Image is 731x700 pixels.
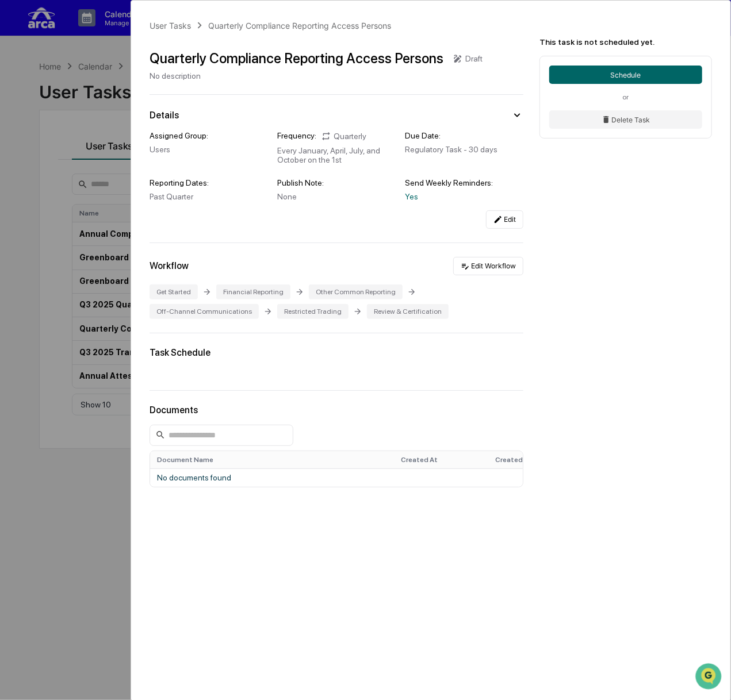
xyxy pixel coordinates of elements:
[150,50,443,67] div: Quarterly Compliance Reporting Access Persons
[52,99,158,108] div: We're available if you need us!
[150,405,523,416] div: Documents
[150,192,268,201] div: Past Quarter
[405,192,523,201] div: Yes
[216,284,290,299] div: Financial Reporting
[405,178,523,187] div: Send Weekly Reminders:
[7,221,77,241] a: 🔎Data Lookup
[549,93,702,101] div: or
[277,131,316,141] div: Frequency:
[453,257,523,275] button: Edit Workflow
[150,451,394,468] th: Document Name
[95,203,143,215] span: Attestations
[150,347,523,358] div: Task Schedule
[465,54,483,63] div: Draft
[196,91,209,105] button: Start new chat
[694,662,725,693] iframe: Open customer support
[150,110,179,121] div: Details
[367,304,449,319] div: Review & Certification
[394,451,488,468] th: Created At
[12,127,77,136] div: Past conversations
[150,131,268,140] div: Assigned Group:
[81,253,139,262] a: Powered byPylon
[12,24,209,42] p: How can we help?
[150,304,259,319] div: Off-Channel Communications
[150,21,191,30] div: User Tasks
[539,37,712,47] div: This task is not scheduled yet.
[321,131,366,141] div: Quarterly
[277,146,396,164] div: Every January, April, July, and October on the 1st
[23,156,32,166] img: 1746055101610-c473b297-6a78-478c-a979-82029cc54cd1
[150,284,198,299] div: Get Started
[405,131,523,140] div: Due Date:
[150,178,268,187] div: Reporting Dates:
[12,205,21,214] div: 🖐️
[23,203,74,215] span: Preclearance
[52,87,189,99] div: Start new chat
[486,210,523,229] button: Edit
[12,87,32,108] img: 1746055101610-c473b297-6a78-478c-a979-82029cc54cd1
[23,225,72,237] span: Data Lookup
[7,199,79,220] a: 🖐️Preclearance
[150,145,268,154] div: Users
[114,253,139,262] span: Pylon
[549,66,702,84] button: Schedule
[83,205,93,214] div: 🗄️
[79,199,147,220] a: 🗄️Attestations
[150,468,588,487] td: No documents found
[24,87,45,108] img: 8933085812038_c878075ebb4cc5468115_72.jpg
[95,156,99,165] span: •
[277,304,349,319] div: Restricted Trading
[36,156,93,165] span: [PERSON_NAME]
[102,156,125,165] span: [DATE]
[12,145,30,163] img: Jack Rasmussen
[12,226,21,236] div: 🔎
[309,284,403,299] div: Other Common Reporting
[150,71,483,80] div: No description
[405,145,523,154] div: Regulatory Task - 30 days
[549,110,702,129] button: Delete Task
[150,260,189,271] div: Workflow
[488,451,588,468] th: Created By
[178,125,209,139] button: See all
[277,192,396,201] div: None
[277,178,396,187] div: Publish Note:
[208,21,391,30] div: Quarterly Compliance Reporting Access Persons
